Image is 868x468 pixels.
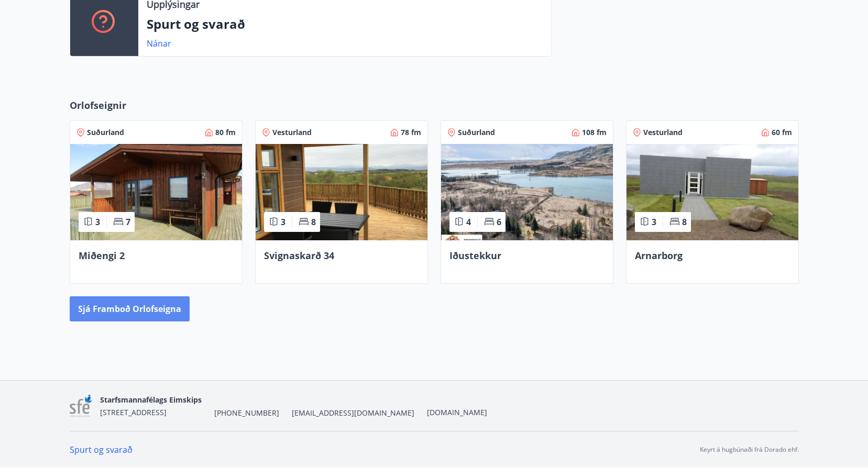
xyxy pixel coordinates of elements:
p: Spurt og svarað [147,15,543,33]
span: [STREET_ADDRESS] [100,407,167,417]
span: 80 fm [215,127,236,138]
span: Svignaskarð 34 [264,249,334,262]
span: Suðurland [87,127,124,138]
p: Keyrt á hugbúnaði frá Dorado ehf. [700,445,799,454]
span: Vesturland [272,127,312,138]
a: [DOMAIN_NAME] [427,407,487,417]
span: 8 [311,216,316,228]
span: 108 fm [582,127,607,138]
span: 4 [466,216,471,228]
span: Arnarborg [635,249,683,262]
span: Vesturland [643,127,683,138]
span: Suðurland [458,127,495,138]
span: 78 fm [401,127,421,138]
span: 8 [682,216,687,228]
img: Paella dish [627,144,798,240]
img: Paella dish [441,144,613,240]
span: 7 [126,216,130,228]
span: 3 [281,216,285,228]
img: Paella dish [256,144,427,240]
a: Spurt og svarað [70,444,133,455]
img: Paella dish [70,144,242,240]
span: Iðustekkur [449,249,501,262]
button: Sjá framboð orlofseigna [70,296,190,321]
span: Starfsmannafélags Eimskips [100,395,202,405]
span: Orlofseignir [70,98,126,112]
a: Nánar [147,38,171,49]
span: 3 [652,216,656,228]
span: [PHONE_NUMBER] [214,408,279,418]
span: Miðengi 2 [79,249,125,262]
span: 6 [497,216,501,228]
span: [EMAIL_ADDRESS][DOMAIN_NAME] [292,408,414,418]
span: 3 [95,216,100,228]
span: 60 fm [772,127,792,138]
img: 7sa1LslLnpN6OqSLT7MqncsxYNiZGdZT4Qcjshc2.png [70,395,92,417]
